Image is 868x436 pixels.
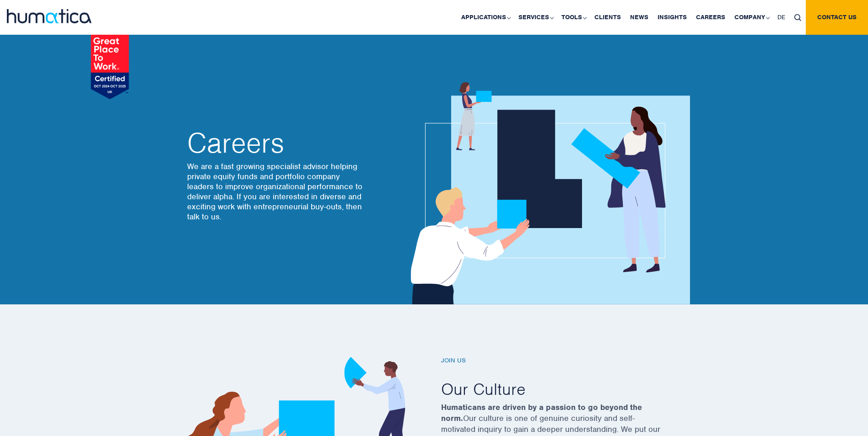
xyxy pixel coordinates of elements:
img: search_icon [794,14,801,21]
p: We are a fast growing specialist advisor helping private equity funds and portfolio company leade... [187,161,366,222]
h2: Our Culture [441,378,688,399]
h2: Careers [187,129,366,157]
span: DE [777,13,785,21]
img: logo [7,9,92,23]
h6: Join us [441,357,688,365]
img: about_banner1 [402,82,690,304]
strong: Humaticans are driven by a passion to go beyond the norm. [441,402,642,423]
